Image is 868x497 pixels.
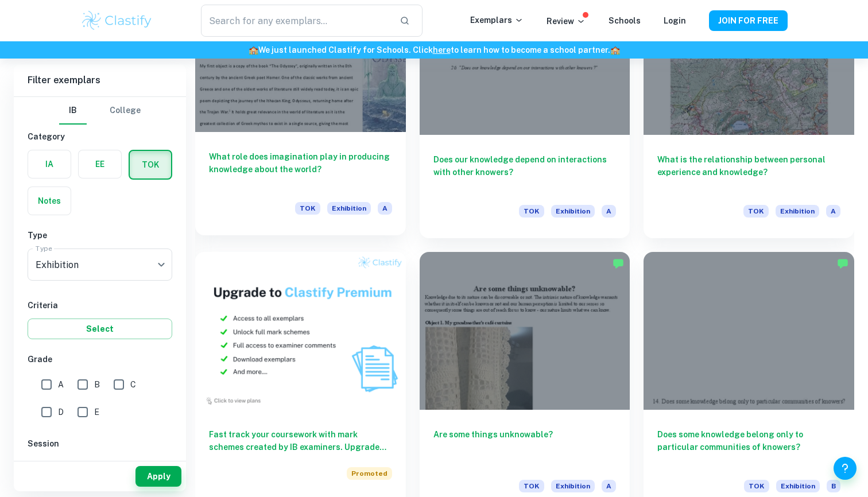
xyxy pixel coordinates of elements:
span: TOK [519,205,544,218]
a: here [433,45,451,55]
img: Marked [837,258,848,269]
span: TOK [519,480,544,492]
h6: Type [28,229,172,242]
span: A [378,202,392,215]
span: Exhibition [327,202,371,215]
span: B [827,480,840,492]
span: A [58,378,64,391]
h6: Are some things unknowable? [433,428,617,466]
label: Type [36,243,52,253]
button: College [110,97,141,125]
h6: Session [28,437,172,450]
h6: What role does imagination play in producing knowledge about the world? [209,150,392,188]
h6: What is the relationship between personal experience and knowledge? [657,153,840,191]
div: Exhibition [28,248,172,281]
img: Thumbnail [195,252,406,410]
span: Exhibition [776,205,819,218]
input: Search for any exemplars... [201,5,390,37]
p: Exemplars [470,14,524,26]
button: IA [28,150,71,178]
button: Apply [135,466,181,487]
span: B [94,378,100,391]
div: Filter type choice [59,97,141,125]
button: Help and Feedback [834,457,857,480]
button: TOK [130,151,171,178]
button: Notes [28,187,71,215]
span: 🏫 [610,45,620,55]
span: D [58,406,64,418]
a: Schools [609,16,641,25]
img: Clastify logo [80,9,153,32]
span: TOK [743,205,769,218]
h6: Does our knowledge depend on interactions with other knowers? [433,153,617,191]
button: Select [28,319,172,339]
button: IB [59,97,87,125]
p: Review [547,15,586,28]
a: Login [664,16,686,25]
h6: Filter exemplars [14,64,186,96]
span: E [94,406,99,418]
h6: Category [28,130,172,143]
span: 🏫 [249,45,258,55]
span: Exhibition [776,480,820,492]
span: TOK [744,480,769,492]
span: TOK [295,202,320,215]
h6: Criteria [28,299,172,312]
span: A [826,205,840,218]
span: A [602,480,616,492]
h6: Grade [28,353,172,366]
img: Marked [613,258,624,269]
span: C [130,378,136,391]
h6: Fast track your coursework with mark schemes created by IB examiners. Upgrade now [209,428,392,453]
span: Exhibition [551,480,595,492]
button: JOIN FOR FREE [709,10,788,31]
span: Exhibition [551,205,595,218]
h6: We just launched Clastify for Schools. Click to learn how to become a school partner. [2,44,866,56]
span: A [602,205,616,218]
button: EE [79,150,121,178]
h6: Does some knowledge belong only to particular communities of knowers? [657,428,840,466]
span: Promoted [347,467,392,480]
